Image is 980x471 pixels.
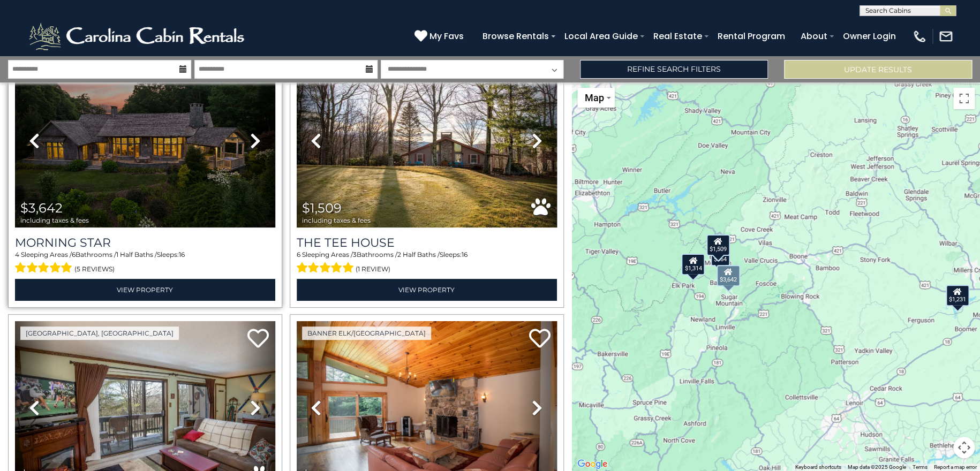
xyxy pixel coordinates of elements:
button: Toggle fullscreen view [953,88,975,109]
span: 6 [297,250,300,259]
a: Add to favorites [529,328,551,351]
a: View Property [297,279,557,301]
span: 2 Half Baths / [397,250,440,259]
a: Report a map error [934,464,977,470]
img: White-1-2.png [27,20,249,52]
span: 16 [179,250,185,259]
a: Terms (opens in new tab) [913,464,928,470]
img: phone-regular-white.png [912,29,927,44]
a: Local Area Guide [559,27,643,45]
a: [GEOGRAPHIC_DATA], [GEOGRAPHIC_DATA] [20,326,179,340]
a: Owner Login [838,27,901,45]
span: Map data ©2025 Google [848,464,906,470]
a: My Favs [414,29,466,43]
div: $1,509 [706,234,730,256]
span: $1,509 [302,200,342,216]
a: Banner Elk/[GEOGRAPHIC_DATA] [302,326,431,340]
a: Morning Star [15,236,275,250]
span: 4 [15,250,19,259]
a: Rental Program [712,27,790,45]
span: 1 Half Baths / [116,250,157,259]
a: About [795,27,833,45]
div: Sleeping Areas / Bathrooms / Sleeps: [15,250,275,276]
img: thumbnail_167757115.jpeg [297,54,557,227]
span: Map [585,92,604,103]
a: Add to favorites [247,328,269,351]
div: $3,642 [717,265,740,286]
a: View Property [15,279,275,301]
button: Change map style [577,88,615,108]
a: Refine Search Filters [580,60,768,79]
div: $1,231 [945,285,969,306]
span: (1 review) [356,262,390,276]
span: 6 [72,250,76,259]
a: The Tee House [297,236,557,250]
div: Sleeping Areas / Bathrooms / Sleeps: [297,250,557,276]
span: including taxes & fees [20,217,89,224]
span: (5 reviews) [74,262,115,276]
button: Update Results [784,60,972,79]
button: Map camera controls [953,437,975,458]
div: $1,314 [681,254,705,275]
span: 3 [353,250,357,259]
span: including taxes & fees [302,217,371,224]
span: $3,642 [20,200,63,216]
img: Google [575,457,610,471]
img: mail-regular-white.png [938,29,953,44]
a: Real Estate [648,27,707,45]
img: thumbnail_163276265.jpeg [15,54,275,227]
span: 16 [462,250,468,259]
span: My Favs [429,29,464,43]
a: Browse Rentals [477,27,554,45]
a: Open this area in Google Maps (opens a new window) [575,457,610,471]
button: Keyboard shortcuts [795,464,841,471]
